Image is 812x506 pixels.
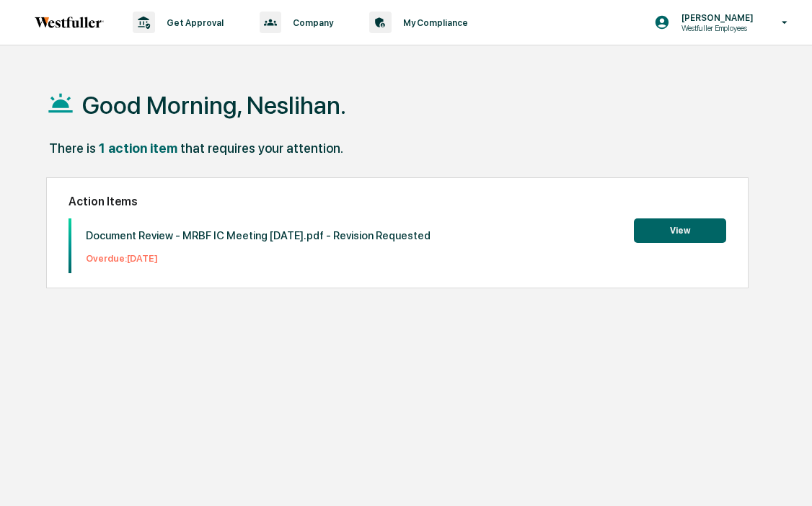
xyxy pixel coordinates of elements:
div: 1 action item [99,141,177,156]
p: Overdue: [DATE] [86,253,431,264]
img: logo [35,17,104,28]
h1: Good Morning, Neslihan. [82,91,346,120]
p: Get Approval [155,17,231,28]
h2: Action Items [69,195,726,208]
p: [PERSON_NAME] [670,12,761,23]
p: Company [281,17,340,28]
button: View [634,218,726,243]
div: that requires your attention. [180,141,343,156]
a: View [634,223,726,236]
p: Westfuller Employees [670,23,761,33]
p: Document Review - MRBF IC Meeting [DATE].pdf - Revision Requested [86,229,431,242]
div: There is [49,141,96,156]
p: My Compliance [392,17,475,28]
